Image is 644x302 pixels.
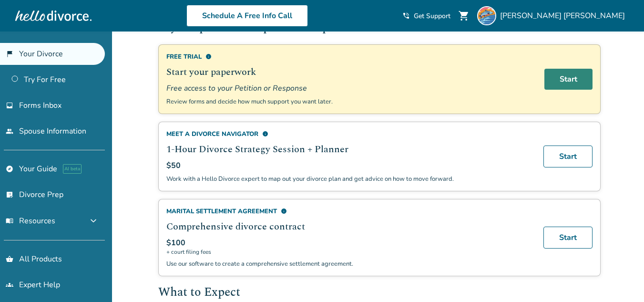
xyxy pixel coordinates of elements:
[166,238,185,248] span: $100
[6,191,13,198] span: list_alt_check
[6,102,13,109] span: inbox
[19,100,61,111] span: Forms Inbox
[166,160,181,171] span: $50
[544,69,593,90] a: Start
[6,50,13,58] span: flag_2
[63,164,82,174] span: AI beta
[158,284,601,302] h2: What to Expect
[6,165,13,173] span: explore
[500,10,629,21] span: [PERSON_NAME] [PERSON_NAME]
[402,11,450,21] a: phone_in_talkGet Support
[166,97,533,106] p: Review forms and decide how much support you want later.
[543,146,593,167] a: Start
[6,217,13,225] span: menu_book
[166,130,532,138] div: Meet a divorce navigator
[166,260,532,268] p: Use our software to create a comprehensive settlement agreement.
[281,208,287,214] span: info
[166,83,533,94] span: Free access to your Petition or Response
[166,52,533,61] div: Free Trial
[166,248,532,256] span: + court filing fees
[6,281,13,289] span: groups
[6,216,55,226] span: Resources
[88,215,99,227] span: expand_more
[6,255,13,263] span: shopping_basket
[262,131,268,137] span: info
[596,256,644,302] iframe: Chat Widget
[414,11,450,21] span: Get Support
[166,175,532,183] p: Work with a Hello Divorce expert to map out your divorce plan and get advice on how to move forward.
[205,53,212,60] span: info
[166,65,533,79] h2: Start your paperwork
[477,6,496,25] img: Charles Houser
[186,5,308,27] a: Schedule A Free Info Call
[543,227,593,249] a: Start
[166,219,532,234] h2: Comprehensive divorce contract
[458,10,470,21] span: shopping_cart
[6,127,13,135] span: people
[166,142,532,156] h2: 1-Hour Divorce Strategy Session + Planner
[166,207,532,216] div: Marital Settlement Agreement
[402,12,410,20] span: phone_in_talk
